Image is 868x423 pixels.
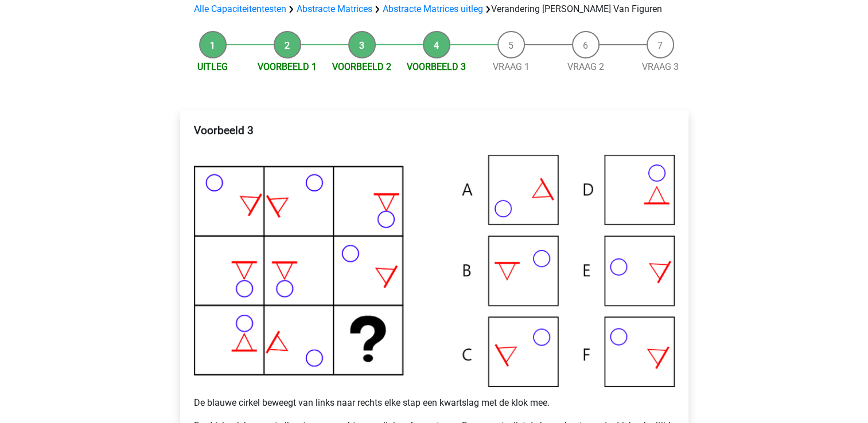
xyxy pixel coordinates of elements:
[332,61,391,72] a: Voorbeeld 2
[194,3,286,14] a: Alle Capaciteitentesten
[194,396,675,410] p: De blauwe cirkel beweegt van links naar rechts elke stap een kwartslag met de klok mee.
[194,124,254,137] b: Voorbeeld 3
[407,61,466,72] a: Voorbeeld 3
[383,3,483,14] a: Abstracte Matrices uitleg
[297,3,372,14] a: Abstracte Matrices
[197,61,228,72] a: Uitleg
[194,155,675,386] img: Voorbeeld8.png
[567,61,604,72] a: Vraag 2
[258,61,317,72] a: Voorbeeld 1
[189,2,679,16] div: Verandering [PERSON_NAME] Van Figuren
[493,61,530,72] a: Vraag 1
[642,61,679,72] a: Vraag 3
